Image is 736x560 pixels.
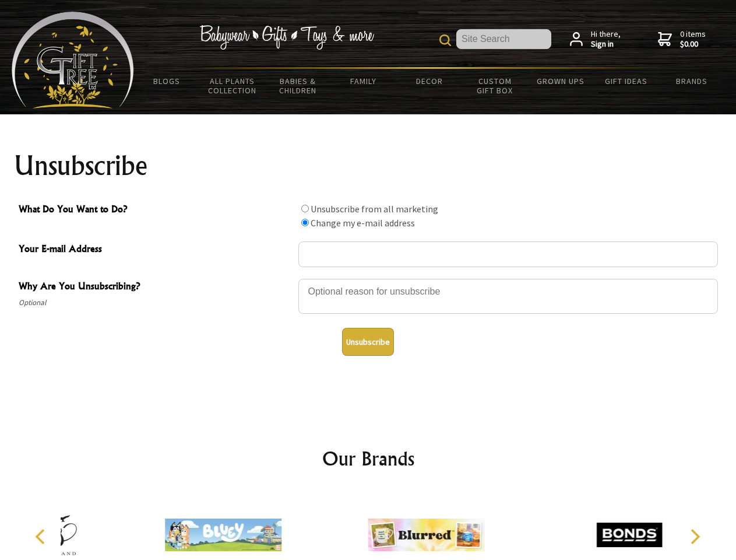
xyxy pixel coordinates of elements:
[439,34,451,46] img: product search
[301,219,309,226] input: What Do You Want to Do?
[29,524,55,549] button: Previous
[591,39,621,50] strong: Sign in
[331,69,397,93] a: Family
[396,69,462,93] a: Decor
[23,444,713,473] h2: Our Brands
[14,152,723,180] h1: Unsubscribe
[659,69,725,93] a: Brands
[298,279,718,314] textarea: Why Are You Unsubscribing?
[456,29,551,49] input: Site Search
[593,69,659,93] a: Gift Ideas
[680,29,706,50] span: 0 items
[200,69,266,103] a: All Plants Collection
[311,217,415,229] label: Change my e-mail address
[342,328,394,356] button: Unsubscribe
[265,69,331,103] a: Babies & Children
[462,69,528,103] a: Custom Gift Box
[311,203,438,215] label: Unsubscribe from all marketing
[19,242,293,258] span: Your E-mail Address
[591,29,621,50] span: Hi there,
[682,524,707,549] button: Next
[658,29,706,50] a: 0 items$0.00
[199,25,374,50] img: Babywear - Gifts - Toys & more
[134,69,200,93] a: BLOGS
[527,69,593,93] a: Grown Ups
[680,39,706,50] strong: $0.00
[12,12,134,108] img: Babyware - Gifts - Toys and more...
[19,296,293,310] span: Optional
[298,242,718,267] input: Your E-mail Address
[19,279,293,296] span: Why Are You Unsubscribing?
[19,202,293,219] span: What Do You Want to Do?
[301,205,309,212] input: What Do You Want to Do?
[570,29,621,50] a: Hi there,Sign in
